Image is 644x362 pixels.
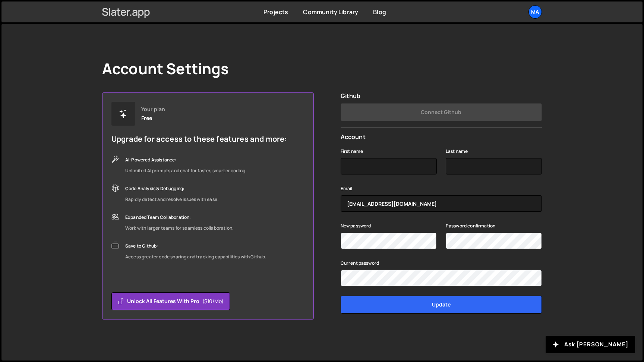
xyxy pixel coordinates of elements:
[125,213,233,222] div: Expanded Team Collaboration:
[303,8,358,16] a: Community Library
[263,8,288,16] a: Projects
[341,103,542,121] button: Connect Github
[141,106,165,112] div: Your plan
[102,60,229,78] h1: Account Settings
[111,135,287,144] h5: Upgrade for access to these features and more:
[341,148,363,155] label: First name
[373,8,386,16] a: Blog
[125,195,218,204] div: Rapidly detect and resolve issues with ease.
[125,252,266,261] div: Access greater code sharing and tracking capabilities with Github.
[125,166,246,175] div: Unlimited AI prompts and chat for faster, smarter coding.
[141,115,152,121] div: Free
[125,155,246,164] div: AI-Powered Assistance:
[341,185,353,192] label: Email
[528,5,542,19] a: Ma
[341,222,371,230] label: New password
[125,184,218,193] div: Code Analysis & Debugging:
[446,222,495,230] label: Password confirmation
[341,296,542,314] input: Update
[202,298,224,305] span: ($10/mo)
[546,336,635,353] button: Ask [PERSON_NAME]
[446,148,468,155] label: Last name
[341,92,542,100] h2: Github
[341,259,379,267] label: Current password
[111,292,230,310] button: Unlock all features with Pro($10/mo)
[125,224,233,233] div: Work with larger teams for seamless collaboration.
[125,242,266,251] div: Save to Github:
[341,133,542,141] h2: Account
